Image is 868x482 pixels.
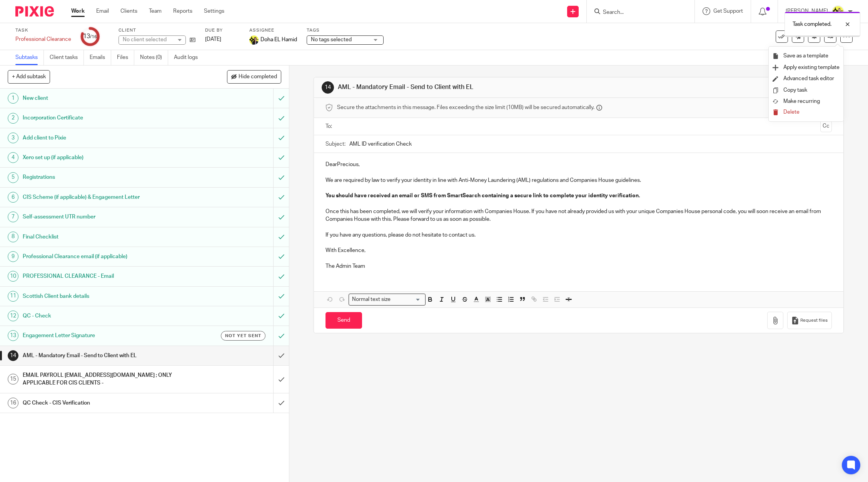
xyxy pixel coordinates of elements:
img: Megan-Starbridge.jpg [832,5,844,18]
span: Request files [800,317,828,324]
label: To: [325,123,334,130]
div: 10 [8,271,18,282]
h1: Xero set up (if applicable) [23,152,185,163]
a: Emails [90,50,111,65]
strong: You should have received an email or SMS from SmartSearch containing a secure link to complete yo... [325,193,640,198]
h1: Professional Clearance email (if applicable) [23,251,185,262]
p: Once this has been completed, we will verify your information with Companies House. If you have n... [325,208,832,223]
label: Due by [205,27,240,34]
p: If you have any questions, please do not hesitate to contact us. [325,231,832,239]
div: 6 [8,192,18,203]
label: Assignee [249,27,297,34]
span: Delete [783,109,800,115]
p: DearPrecious, [325,161,832,168]
a: Files [117,50,134,65]
input: Send [325,312,362,329]
small: /16 [90,35,97,39]
h1: PROFESSIONAL CLEARANCE - Email [23,270,185,282]
span: Apply existing template [783,65,840,70]
div: 8 [8,232,18,242]
p: The Admin Team [325,262,832,270]
h1: Incorporation Certificate [23,112,185,124]
span: [DATE] [205,37,221,42]
div: 14 [322,81,334,94]
a: Email [96,7,109,15]
div: 5 [8,172,18,183]
a: Notes (0) [140,50,168,65]
a: Team [149,7,162,15]
h1: New client [23,92,185,104]
span: Save as a template [783,53,828,59]
div: 14 [8,350,18,361]
div: Search for option [349,294,426,306]
p: With Excellence, [325,247,832,254]
h1: Final Checklist [23,231,185,243]
div: 3 [8,133,18,143]
a: Clients [120,7,137,15]
a: Copy task [783,87,807,93]
a: Audit logs [174,50,204,65]
img: Pixie [15,6,54,17]
h1: Self-assessment UTR number [23,211,185,223]
label: Client [119,27,195,34]
a: Subtasks [15,50,44,65]
label: Task [15,27,71,34]
div: 11 [8,291,18,302]
div: 1 [8,93,18,104]
a: Client tasks [50,50,84,65]
h1: Scottish Client bank details [23,291,185,302]
h1: Registrations [23,171,185,183]
div: 13 [8,330,18,341]
span: Normal text size [351,296,392,304]
input: Search for option [393,296,421,304]
a: Settings [204,7,224,15]
span: Secure the attachments in this message. Files exceeding the size limit (10MB) will be secured aut... [337,104,594,111]
span: Doha EL Hamid [260,36,297,44]
p: Task completed. [793,20,831,28]
a: Advanced task editor [783,76,834,81]
div: 4 [8,152,18,163]
label: Tags [307,27,384,34]
label: Subject: [325,140,346,148]
button: Delete [773,109,840,116]
h1: QC Check - CIS Verification [23,397,185,409]
p: We are required by law to verify your identity in line with Anti-Money Laundering (AML) regulatio... [325,176,832,184]
div: 9 [8,251,18,262]
h1: Add client to Pixie [23,132,185,144]
a: Reports [173,7,192,15]
button: + Add subtask [8,70,50,83]
h1: Engagement Letter Signature [23,330,185,341]
div: Professional Clearance [15,35,71,43]
div: 2 [8,113,18,124]
span: Hide completed [239,74,277,80]
div: 13 [83,32,97,41]
span: Make recurring [783,99,820,104]
button: Hide completed [227,70,281,83]
button: Request files [787,312,832,329]
button: Cc [820,121,832,132]
a: Work [71,7,85,15]
div: 16 [8,398,18,408]
div: 7 [8,212,18,222]
h1: AML - Mandatory Email - Send to Client with EL [338,83,595,91]
h1: EMAIL PAYROLL [EMAIL_ADDRESS][DOMAIN_NAME] ; ONLY APPLICABLE FOR CIS CLIENTS - [23,369,185,389]
img: Doha-Starbridge.jpg [249,35,259,45]
div: 12 [8,311,18,321]
div: No client selected [123,36,173,44]
span: No tags selected [311,37,352,42]
span: Not yet sent [225,333,261,339]
h1: AML - Mandatory Email - Send to Client with EL [23,350,185,361]
h1: QC - Check [23,310,185,322]
div: 15 [8,374,18,385]
h1: CIS Scheme (if applicable) & Engagement Letter [23,191,185,203]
